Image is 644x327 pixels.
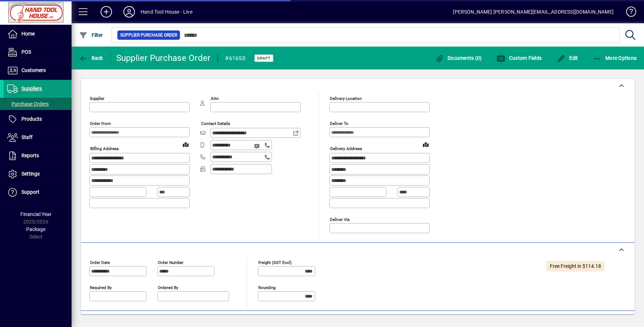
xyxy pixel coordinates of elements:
[90,121,111,126] mat-label: Order from
[555,52,580,64] button: Edit
[118,5,141,18] button: Profile
[21,153,39,158] span: Reports
[21,86,42,91] span: Suppliers
[7,101,49,107] span: Purchase Orders
[258,285,275,290] mat-label: Rounding
[330,121,348,126] mat-label: Deliver To
[79,32,103,38] span: Filter
[4,129,72,146] a: Staff
[330,217,350,222] mat-label: Deliver via
[249,138,266,155] button: Send SMS
[4,165,72,183] a: Settings
[258,260,292,265] mat-label: Freight (GST excl)
[95,5,118,18] button: Add
[225,53,245,64] div: #61650
[4,25,72,43] a: Home
[557,55,578,61] span: Edit
[158,285,178,290] mat-label: Ordered by
[495,52,543,64] button: Custom Fields
[20,211,52,217] span: Financial Year
[257,56,270,61] span: Draft
[550,263,601,269] span: Free Freight in $114.18
[90,260,110,265] mat-label: Order date
[330,96,362,101] mat-label: Delivery Location
[77,52,105,64] button: Back
[453,6,614,18] div: [PERSON_NAME] [PERSON_NAME][EMAIL_ADDRESS][DOMAIN_NAME]
[116,52,211,64] div: Supplier Purchase Order
[21,116,42,122] span: Products
[72,52,111,64] app-page-header-button: Back
[591,52,639,64] button: More Options
[141,6,192,18] div: Hand Tool House - Live
[4,98,72,110] a: Purchase Orders
[420,139,431,150] a: View on map
[90,285,112,290] mat-label: Required by
[211,96,219,101] mat-label: Attn
[90,96,104,101] mat-label: Supplier
[593,55,637,61] span: More Options
[434,52,484,64] button: Documents (0)
[158,260,184,265] mat-label: Order number
[497,55,542,61] span: Custom Fields
[77,29,105,42] button: Filter
[26,226,45,232] span: Package
[21,31,35,37] span: Home
[435,55,482,61] span: Documents (0)
[21,189,39,195] span: Support
[180,139,191,150] a: View on map
[4,147,72,165] a: Reports
[4,110,72,128] a: Products
[21,67,46,73] span: Customers
[4,43,72,61] a: POS
[79,55,103,61] span: Back
[21,171,40,177] span: Settings
[120,32,177,39] span: Supplier Purchase Order
[4,183,72,201] a: Support
[621,1,635,25] a: Knowledge Base
[21,49,31,55] span: POS
[4,62,72,80] a: Customers
[21,134,33,140] span: Staff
